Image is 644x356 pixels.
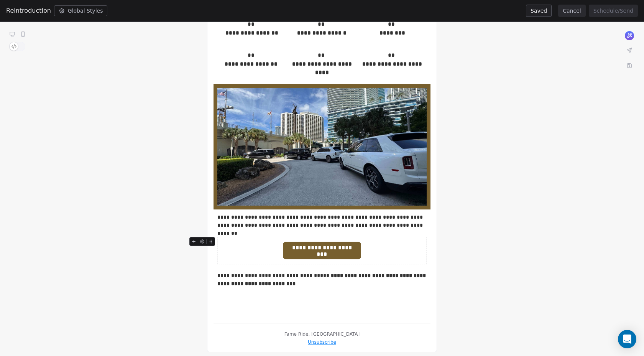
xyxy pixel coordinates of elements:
div: Open Intercom Messenger [618,330,636,348]
button: Saved [526,5,552,17]
button: Global Styles [54,5,108,16]
span: Reintroduction [6,6,51,15]
button: Cancel [558,5,585,17]
button: Schedule/Send [589,5,638,17]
